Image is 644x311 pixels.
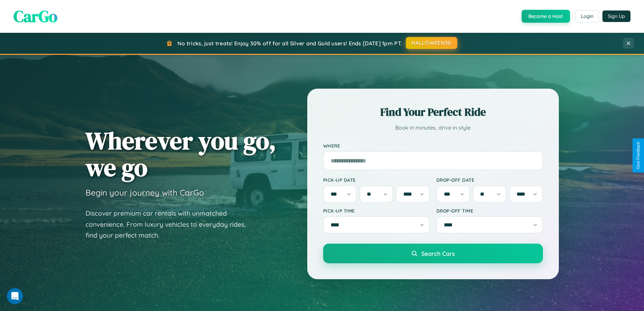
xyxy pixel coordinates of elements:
[177,40,402,47] span: No tricks, just treats! Enjoy 30% off for all Silver and Gold users! Ends [DATE] 1pm PT.
[14,5,57,27] span: CarGo
[602,10,630,22] button: Sign Up
[86,208,255,241] p: Discover premium car rentals with unmatched convenience. From luxury vehicles to everyday rides, ...
[323,177,430,183] label: Pick-up Date
[436,177,543,183] label: Drop-off Date
[522,10,570,23] button: Become a Host
[636,142,641,169] div: Give Feedback
[323,143,543,149] label: Where
[323,123,543,133] p: Book in minutes, drive in style
[421,250,455,257] span: Search Cars
[323,208,430,214] label: Pick-up Time
[7,288,23,304] iframe: Intercom live chat
[575,10,599,22] button: Login
[323,105,543,119] h2: Find Your Perfect Ride
[323,244,543,263] button: Search Cars
[86,187,204,198] h3: Begin your journey with CarGo
[436,208,543,214] label: Drop-off Time
[86,127,276,181] h1: Wherever you go, we go
[406,37,457,49] button: HALLOWEEN30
